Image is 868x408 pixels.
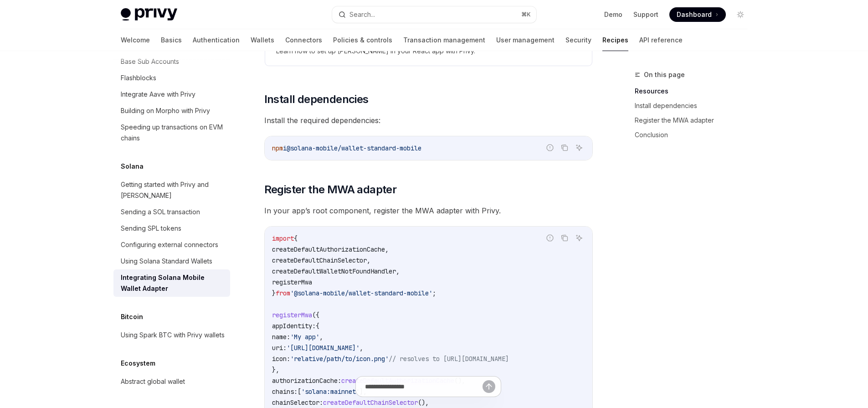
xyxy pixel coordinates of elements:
[276,46,581,57] span: Learn how to set up [PERSON_NAME] in your React app with Privy.
[483,380,495,393] button: Send message
[121,89,195,100] div: Integrate Aave with Privy
[121,330,225,341] div: Using Spark BTC with Privy wallets
[349,9,375,20] div: Search...
[677,10,712,19] span: Dashboard
[272,344,287,352] span: uri:
[432,289,436,297] span: ;
[113,253,230,269] a: Using Solana Standard Wallets
[389,355,509,363] span: // resolves to [URL][DOMAIN_NAME]
[272,278,312,286] span: registerMwa
[312,311,319,319] span: ({
[113,103,230,119] a: Building on Morpho with Privy
[121,122,225,144] div: Speeding up transactions on EVM chains
[272,322,316,330] span: appIdentity:
[121,72,156,83] div: Flashblocks
[496,29,555,51] a: User management
[113,220,230,237] a: Sending SPL tokens
[121,311,143,322] h5: Bitcoin
[113,269,230,297] a: Integrating Solana Mobile Wallet Adapter
[264,182,397,197] span: Register the MWA adapter
[287,344,360,352] span: '[URL][DOMAIN_NAME]'
[272,333,290,341] span: name:
[669,7,726,22] a: Dashboard
[272,144,283,152] span: npm
[294,234,298,243] span: {
[121,256,212,267] div: Using Solana Standard Wallets
[121,223,181,234] div: Sending SPL tokens
[121,272,225,294] div: Integrating Solana Mobile Wallet Adapter
[360,344,363,352] span: ,
[367,256,370,264] span: ,
[272,267,396,275] span: createDefaultWalletNotFoundHandler
[121,179,225,201] div: Getting started with Privy and [PERSON_NAME]
[285,29,322,51] a: Connectors
[264,114,593,127] span: Install the required dependencies:
[121,358,155,369] h5: Ecosystem
[644,69,685,80] span: On this page
[276,289,290,297] span: from
[332,6,536,23] button: Search...⌘K
[604,10,622,19] a: Demo
[264,204,593,217] span: In your app’s root component, register the MWA adapter with Privy.
[272,311,312,319] span: registerMwa
[287,144,421,152] span: @solana-mobile/wallet-standard-mobile
[290,355,389,363] span: 'relative/path/to/icon.png'
[733,7,748,22] button: Toggle dark mode
[251,29,274,51] a: Wallets
[319,333,323,341] span: ,
[290,289,432,297] span: '@solana-mobile/wallet-standard-mobile'
[113,237,230,253] a: Configuring external connectors
[635,98,755,113] a: Install dependencies
[573,142,585,154] button: Ask AI
[283,144,287,152] span: i
[113,70,230,86] a: Flashblocks
[121,239,218,250] div: Configuring external connectors
[316,322,319,330] span: {
[396,267,400,275] span: ,
[121,161,144,172] h5: Solana
[113,204,230,220] a: Sending a SOL transaction
[113,176,230,204] a: Getting started with Privy and [PERSON_NAME]
[121,8,177,21] img: light logo
[113,327,230,343] a: Using Spark BTC with Privy wallets
[635,113,755,128] a: Register the MWA adapter
[635,128,755,142] a: Conclusion
[121,105,210,116] div: Building on Morpho with Privy
[193,29,240,51] a: Authentication
[333,29,392,51] a: Policies & controls
[113,373,230,390] a: Abstract global wallet
[544,142,556,154] button: Report incorrect code
[639,29,683,51] a: API reference
[565,29,591,51] a: Security
[272,289,276,297] span: }
[559,142,570,154] button: Copy the contents from the code block
[272,245,385,253] span: createDefaultAuthorizationCache
[264,92,369,107] span: Install dependencies
[521,11,531,18] span: ⌘ K
[290,333,319,341] span: 'My app'
[403,29,485,51] a: Transaction management
[602,29,628,51] a: Recipes
[121,29,150,51] a: Welcome
[544,232,556,244] button: Report incorrect code
[633,10,658,19] a: Support
[385,245,389,253] span: ,
[113,86,230,103] a: Integrate Aave with Privy
[559,232,570,244] button: Copy the contents from the code block
[272,256,367,264] span: createDefaultChainSelector
[272,366,279,374] span: },
[635,84,755,98] a: Resources
[121,207,200,217] div: Sending a SOL transaction
[573,232,585,244] button: Ask AI
[272,234,294,243] span: import
[121,376,185,387] div: Abstract global wallet
[272,355,290,363] span: icon:
[161,29,182,51] a: Basics
[113,119,230,146] a: Speeding up transactions on EVM chains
